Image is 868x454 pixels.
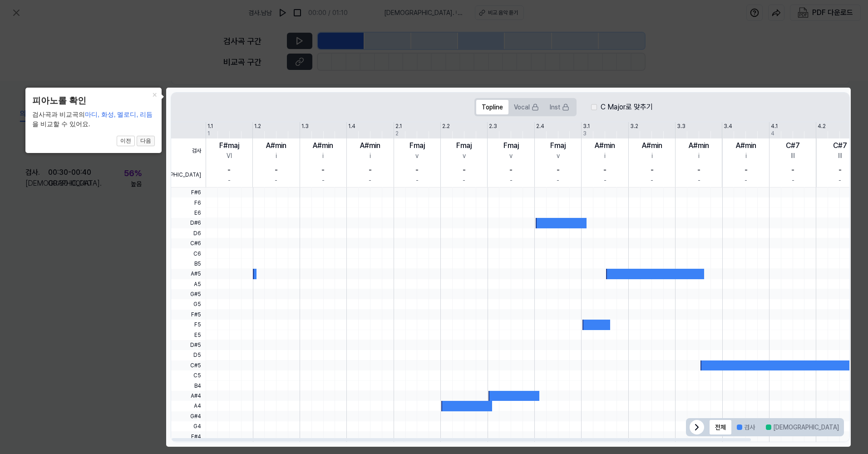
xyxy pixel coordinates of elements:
div: A#min [736,140,756,151]
button: 이전 [117,136,135,147]
div: 2.3 [489,122,497,130]
div: v [463,151,466,161]
div: i [651,151,653,161]
div: C#7 [786,140,800,151]
div: - [791,165,794,176]
span: D5 [171,350,206,360]
button: 다음 [137,136,155,147]
div: 3.1 [583,122,590,130]
div: - [745,176,747,185]
div: - [697,165,700,176]
div: A#min [689,140,709,151]
div: i [745,151,747,161]
span: 검사 [171,138,206,163]
div: 1.3 [301,122,309,130]
span: E5 [171,330,206,340]
button: Topline [476,100,508,114]
button: Inst [544,100,575,114]
span: D#5 [171,340,206,350]
span: F#5 [171,310,206,320]
div: - [416,176,419,185]
span: C6 [171,248,206,258]
button: [DEMOGRAPHIC_DATA] [760,420,844,434]
span: F#6 [171,188,206,197]
div: v [509,151,513,161]
div: 1.1 [207,122,213,130]
span: B4 [171,380,206,390]
div: A#min [595,140,615,151]
span: G4 [171,421,206,431]
div: 3.4 [724,122,732,130]
span: G#5 [171,289,206,299]
div: - [651,165,654,176]
div: 3.2 [630,122,638,130]
span: A#5 [171,269,206,279]
div: 1 [207,129,210,138]
div: - [509,165,513,176]
div: 검사곡과 비교곡의 을 비교할 수 있어요. [32,110,155,129]
div: 4.1 [771,122,778,130]
div: i [604,151,606,161]
span: G#4 [171,411,206,421]
div: 2.2 [442,122,450,130]
div: Fmaj [409,140,425,151]
div: III [791,151,795,161]
div: - [321,165,325,176]
div: - [604,176,607,185]
div: - [415,165,419,176]
div: - [510,176,513,185]
span: A#4 [171,391,206,401]
span: C5 [171,370,206,380]
span: A4 [171,401,206,411]
span: C#5 [171,360,206,370]
div: - [557,176,559,185]
div: - [745,165,748,176]
div: - [369,176,371,185]
div: 1.4 [348,122,355,130]
div: - [228,176,231,185]
label: C Major로 맞추기 [601,102,653,113]
div: - [557,165,560,176]
div: i [276,151,277,161]
div: 4.2 [818,122,826,130]
div: 2.1 [395,122,402,130]
div: - [651,176,653,185]
div: A#min [642,140,662,151]
div: 2 [395,129,399,138]
div: i [370,151,371,161]
div: - [463,176,465,185]
div: Fmaj [550,140,566,151]
div: 4 [771,129,774,138]
div: Fmaj [456,140,472,151]
span: C#6 [171,238,206,248]
div: - [275,165,278,176]
span: B5 [171,259,206,269]
span: F5 [171,320,206,330]
span: F6 [171,197,206,207]
button: 전체 [710,420,731,434]
div: - [603,165,607,176]
div: III [838,151,842,161]
div: - [838,176,841,185]
span: D#6 [171,218,206,228]
span: A5 [171,279,206,289]
div: - [698,176,700,185]
div: - [838,165,842,176]
div: A#min [266,140,286,151]
div: 2.4 [536,122,544,130]
button: Vocal [508,100,544,114]
span: [DEMOGRAPHIC_DATA] [171,163,206,188]
span: 마디, 화성, 멜로디, 리듬 [85,111,153,118]
div: C#7 [833,140,847,151]
header: 피아노롤 확인 [32,94,155,108]
button: Close [147,88,162,100]
div: - [275,176,277,185]
span: D6 [171,228,206,238]
div: v [415,151,419,161]
div: i [322,151,324,161]
div: - [369,165,372,176]
div: 3 [583,129,587,138]
div: A#min [313,140,333,151]
div: 1.2 [254,122,261,130]
div: - [463,165,466,176]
